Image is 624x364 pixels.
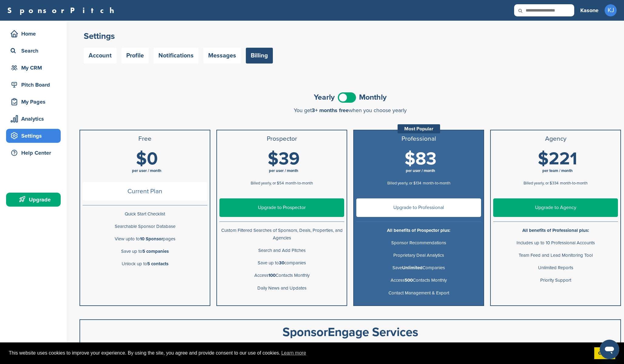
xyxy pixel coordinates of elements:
a: Analytics [6,112,61,126]
div: Home [9,28,61,39]
p: Sponsor Recommendations [356,239,481,247]
a: My Pages [6,95,61,109]
a: Search [6,44,61,58]
a: Profile [121,48,149,64]
h3: Agency [493,135,618,143]
a: SponsorPitch [7,6,118,14]
span: This website uses cookies to improve your experience. By using the site, you agree and provide co... [9,349,589,358]
span: $39 [268,148,300,170]
a: Upgrade to Prospector [219,198,344,217]
a: learn more about cookies [280,349,307,358]
div: My Pages [9,96,61,107]
div: Settings [9,130,61,141]
span: per user / month [132,168,161,173]
span: Monthly [359,94,387,101]
p: Searchable Sponsor Database [83,223,207,230]
span: $221 [538,148,577,170]
h3: Prospector [219,135,344,143]
span: per user / month [406,168,435,173]
span: Yearly [314,94,335,101]
b: 100 [268,273,276,278]
div: Pitch Board [9,79,61,90]
div: Upgrade [9,194,61,205]
span: month-to-month [423,181,450,186]
b: 5 contacts [147,261,168,266]
div: You get when you choose yearly [80,107,621,113]
p: Unlimited Reports [493,264,618,272]
a: Upgrade to Professional [356,198,481,217]
iframe: Button to launch messaging window [600,340,619,359]
a: Pitch Board [6,78,61,92]
div: Most Popular [398,124,440,133]
h3: Professional [356,135,481,143]
a: Kasone [580,4,599,17]
div: My CRM [9,62,61,73]
span: month-to-month [285,181,313,186]
p: Access Contacts Monthly [356,276,481,284]
p: Save Companies [356,264,481,272]
span: $0 [136,148,158,170]
b: 5 companies [142,249,169,254]
span: KJ [605,4,617,16]
span: per team / month [542,168,573,173]
p: Quick Start Checklist [83,210,207,218]
a: Notifications [154,48,198,64]
b: 500 [405,277,413,283]
a: Upgrade to Agency [493,198,618,217]
p: Includes up to 10 Professional Accounts [493,239,618,247]
p: Search and Add Pitches [219,247,344,254]
p: Custom Filtered Searches of Sponsors, Deals, Properties, and Agencies [219,227,344,242]
span: Billed yearly, or $54 [251,181,284,186]
a: Billing [246,48,273,64]
p: Priority Support [493,276,618,284]
a: dismiss cookie message [594,347,615,359]
b: 30 [279,260,284,266]
b: Unlimited [402,265,422,270]
span: month-to-month [560,181,588,186]
p: Daily News and Updates [219,284,344,292]
b: All benefits of Professional plus: [522,228,589,233]
a: My CRM [6,61,61,75]
a: Upgrade [6,193,61,207]
h3: Kasone [580,6,599,15]
a: Settings [6,129,61,143]
span: $83 [405,148,436,170]
a: Account [84,48,117,64]
div: Analytics [9,113,61,124]
p: Proprietary Deal Analytics [356,252,481,259]
h2: Settings [84,31,617,42]
a: Help Center [6,146,61,160]
h3: Free [83,135,207,143]
b: 10 Sponsor [140,236,163,242]
p: Unlock up to [83,260,207,268]
div: Help Center [9,147,61,158]
p: Contact Management & Export [356,289,481,297]
p: View upto to pages [83,235,207,243]
span: Billed yearly, or $334 [524,181,558,186]
span: Current Plan [83,182,207,201]
a: Home [6,27,61,41]
p: Save up to [83,248,207,255]
span: per user / month [269,168,298,173]
div: SponsorEngage Services [86,326,614,338]
span: 3+ months free [312,107,349,114]
a: Messages [203,48,241,64]
b: All benefits of Prospector plus: [387,228,450,233]
span: Billed yearly, or $134 [387,181,421,186]
div: Search [9,45,61,56]
p: Save up to companies [219,259,344,267]
p: Access Contacts Monthly [219,272,344,279]
p: Team Feed and Lead Monitoring Tool [493,252,618,259]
